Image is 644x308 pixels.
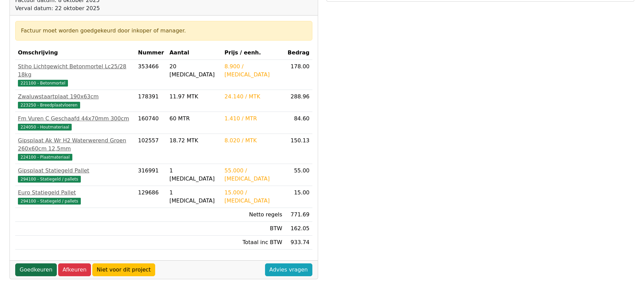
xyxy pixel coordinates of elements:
span: 294100 - Statiegeld / pallets [18,176,81,183]
a: Goedkeuren [15,263,57,276]
div: 15.000 / [MEDICAL_DATA] [224,189,282,205]
div: 1 [MEDICAL_DATA] [169,167,219,183]
td: 55.00 [285,164,312,186]
td: 129686 [135,186,167,208]
a: Fm Vuren C Geschaafd 44x70mm 300cm224050 - Houtmateriaal [18,115,133,131]
td: 178391 [135,90,167,112]
td: 160740 [135,112,167,134]
span: 224100 - Plaatmateriaal [18,154,72,161]
div: 60 MTR [169,115,219,123]
div: 55.000 / [MEDICAL_DATA] [224,167,282,183]
div: 20 [MEDICAL_DATA] [169,63,219,79]
div: 24.140 / MTK [224,93,282,101]
td: 353466 [135,60,167,90]
div: Zwaluwstaartplaat 190x63cm [18,93,133,101]
a: Gipsplaat Ak Wr H2 Waterwerend Groen 260x60cm 12,5mm224100 - Plaatmateriaal [18,137,133,161]
a: Niet voor dit project [92,263,155,276]
td: 288.96 [285,90,312,112]
td: 150.13 [285,134,312,164]
div: Euro Statiegeld Pallet [18,189,133,197]
td: 178.00 [285,60,312,90]
span: 294100 - Statiegeld / pallets [18,198,81,205]
th: Omschrijving [15,46,135,60]
td: 162.05 [285,222,312,236]
td: Totaal inc BTW [222,236,285,250]
div: 11.97 MTK [169,93,219,101]
td: 102557 [135,134,167,164]
th: Bedrag [285,46,312,60]
a: Afkeuren [58,263,91,276]
th: Aantal [167,46,222,60]
td: BTW [222,222,285,236]
td: 15.00 [285,186,312,208]
div: 18.72 MTK [169,137,219,145]
span: 221100 - Betonmortel [18,80,68,87]
div: Fm Vuren C Geschaafd 44x70mm 300cm [18,115,133,123]
div: Gipsplaat Ak Wr H2 Waterwerend Groen 260x60cm 12,5mm [18,137,133,153]
div: 8.020 / MTK [224,137,282,145]
div: 1 [MEDICAL_DATA] [169,189,219,205]
div: Stiho Lichtgewicht Betonmortel Lc25/28 18kg [18,63,133,79]
div: 1.410 / MTR [224,115,282,123]
span: 224050 - Houtmateriaal [18,124,72,131]
td: 84.60 [285,112,312,134]
a: Zwaluwstaartplaat 190x63cm223250 - Breedplaatvloeren [18,93,133,109]
td: 933.74 [285,236,312,250]
span: 223250 - Breedplaatvloeren [18,102,80,109]
div: Factuur moet worden goedgekeurd door inkoper of manager. [21,27,307,35]
th: Prijs / eenh. [222,46,285,60]
div: Verval datum: 22 oktober 2025 [15,4,220,13]
a: Euro Statiegeld Pallet294100 - Statiegeld / pallets [18,189,133,205]
a: Advies vragen [265,263,312,276]
a: Gipsplaat Statiegeld Pallet294100 - Statiegeld / pallets [18,167,133,183]
td: 771.69 [285,208,312,222]
a: Stiho Lichtgewicht Betonmortel Lc25/28 18kg221100 - Betonmortel [18,63,133,87]
th: Nummer [135,46,167,60]
div: 8.900 / [MEDICAL_DATA] [224,63,282,79]
td: Netto regels [222,208,285,222]
td: 316991 [135,164,167,186]
div: Gipsplaat Statiegeld Pallet [18,167,133,175]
